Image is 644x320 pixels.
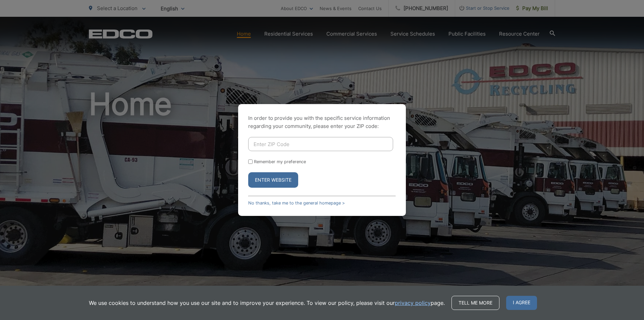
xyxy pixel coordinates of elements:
a: privacy policy [395,299,431,307]
span: I agree [506,296,537,310]
p: We use cookies to understand how you use our site and to improve your experience. To view our pol... [89,299,445,307]
button: Enter Website [248,172,298,188]
label: Remember my preference [254,159,306,164]
a: No thanks, take me to the general homepage > [248,200,345,205]
a: Tell me more [451,296,499,310]
input: Enter ZIP Code [248,137,393,151]
p: In order to provide you with the specific service information regarding your community, please en... [248,114,396,130]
